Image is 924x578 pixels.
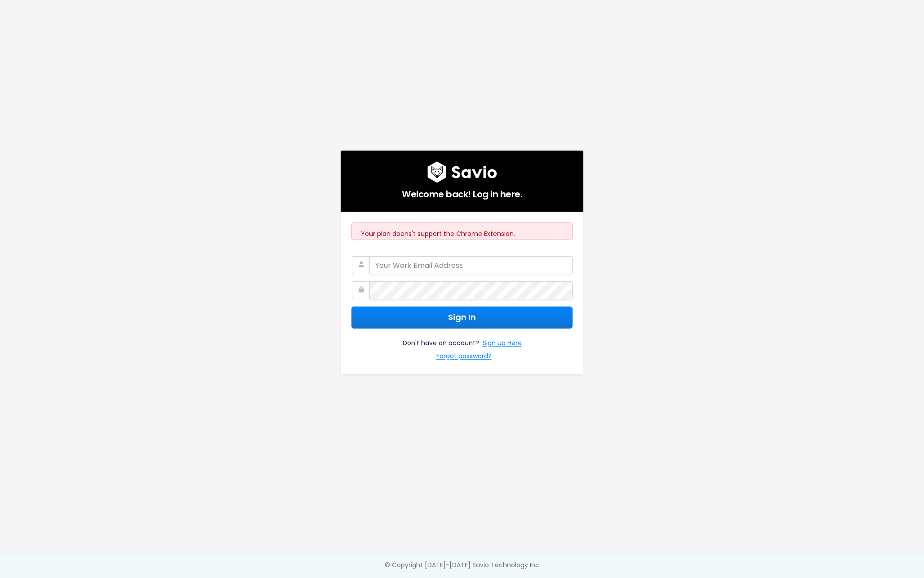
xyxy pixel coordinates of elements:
[427,161,497,183] img: logo600x187.a314fd40982d.png
[436,351,492,364] a: Forgot password?
[483,338,522,351] a: Sign up Here
[351,329,573,364] div: Don't have an account?
[369,256,573,274] input: Your Work Email Address
[351,222,573,240] div: Your plan doens't support the Chrome Extension.
[351,183,573,201] h5: Welcome back! Log in here.
[351,307,573,329] button: Sign In
[385,560,539,571] div: © Copyright [DATE]-[DATE] Savio Technology Inc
